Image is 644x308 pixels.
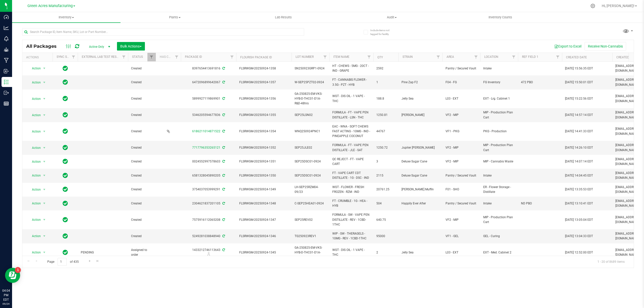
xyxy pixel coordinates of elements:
[565,80,593,85] span: [DATE] 15:50:01 EDT
[521,80,559,85] span: 472 PBO
[131,129,153,134] span: Created
[376,80,395,85] span: 1
[295,145,326,150] span: SEP25JLE02
[4,36,9,41] inline-svg: Monitoring
[63,186,68,193] span: In Sync
[616,56,633,59] a: Created By
[41,112,48,119] span: select
[131,145,153,150] span: Created
[483,80,515,85] span: FG Inventory
[239,113,289,117] span: FLSRWGM-20250924-1355
[2,302,10,306] p: 09/24
[296,55,314,59] a: Lot Number
[446,113,477,117] span: VF2 - MIP
[27,65,41,72] span: Action
[222,248,225,252] span: Sync from Compliance System
[446,129,477,134] span: VF1 - PKG
[565,250,593,255] span: [DATE] 12:52:00 EDT
[131,217,153,222] span: Created
[180,113,237,117] div: 5346205594677836
[376,159,395,164] span: 3
[27,128,41,135] span: Action
[180,66,237,71] div: 8397654413691816
[4,79,9,84] inline-svg: Inventory
[239,201,289,206] span: FLSRWGM-20250924-1348
[332,185,370,194] span: WGT - FLOWER - FRESH FROZEN - RZM - IND
[376,250,395,255] span: 2
[57,55,76,59] a: Sync Status
[63,158,68,165] span: In Sync
[192,146,220,149] a: 7717796353265121
[222,218,225,222] span: Sync from Compliance System
[295,217,326,222] span: SEP25REV02
[565,145,593,150] span: [DATE] 14:26:10 EDT
[338,15,446,20] span: Audit
[27,158,41,165] span: Action
[2,288,10,302] p: 04:04 PM EDT
[27,186,41,193] span: Action
[376,234,395,239] span: 95000
[295,185,326,194] span: LH-SEP25RZM04-09/23
[239,80,289,85] span: FLSRWGM-20250924-1357
[240,56,272,59] a: Flourish Package ID
[131,113,153,117] span: Created
[4,47,9,52] inline-svg: Grow
[41,144,48,151] span: select
[41,158,48,165] span: select
[446,187,477,192] span: F01 - SHO
[401,250,439,255] span: Jelly Sea
[27,200,41,207] span: Action
[82,55,121,59] a: External Lab Test Result
[401,173,439,178] span: Deluxe Sugar Cane
[222,113,225,117] span: Sync from Compliance System
[63,79,68,86] span: In Sync
[565,173,593,178] span: [DATE] 14:04:45 EDT
[131,66,153,71] span: Created
[333,55,349,59] a: Item Name
[401,159,439,164] span: Deluxe Sugar Cane
[27,216,41,223] span: Action
[131,80,153,85] span: Created
[483,215,515,225] span: MIP - Production Plan Cart
[180,96,237,101] div: 5899927119869901
[332,143,370,152] span: FORMULA - FT - VAPE PEN DISTILLATE - JLE - SAT
[180,201,237,206] div: 2304621837201105
[41,233,48,240] span: select
[41,79,48,86] span: select
[27,233,41,240] span: Action
[222,234,225,238] span: Sync from Compliance System
[446,217,477,222] span: VF2 - MIP
[180,187,237,192] div: 3754037053999291
[180,248,237,257] div: 1433212746113643
[41,200,48,207] span: select
[590,4,596,8] div: Manage settings
[510,53,518,61] a: Filter
[376,96,395,101] span: 188.8
[81,250,125,255] span: PENDING
[332,94,370,103] span: WGT - DIS OIL - 1 VAPE - THC
[401,187,439,192] span: [PERSON_NAME] Muffin
[41,186,48,193] span: select
[86,258,93,265] a: Go to the next page
[332,64,370,73] span: HT - CHEWS - 5MG - 20CT - IND - GRAPE
[376,145,395,150] span: 1250.72
[12,12,120,23] a: Inventory
[41,95,48,102] span: select
[94,258,101,265] a: Go to the last page
[565,217,593,222] span: [DATE] 13:05:04 EDT
[446,12,554,23] a: Inventory Counts
[295,201,326,206] span: C-SEP25HEA01-0924
[483,110,515,120] span: MIP - Production Plan Cart
[63,128,68,135] span: In Sync
[180,252,237,257] div: R&D Lab Sample
[63,144,68,151] span: In Sync
[180,173,237,178] div: 6581328045890205
[401,113,439,117] span: [PERSON_NAME]
[229,12,338,23] a: Lab Results
[332,199,370,208] span: FT - CRUMBLE - 1G - HEA - HYB
[63,65,68,72] span: In Sync
[483,185,515,194] span: ER - Flower Storage - Distillate
[401,145,439,150] span: Jupiter [PERSON_NAME]
[551,42,585,51] button: Export to Excel
[446,201,477,206] span: Pantry / Secured Vault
